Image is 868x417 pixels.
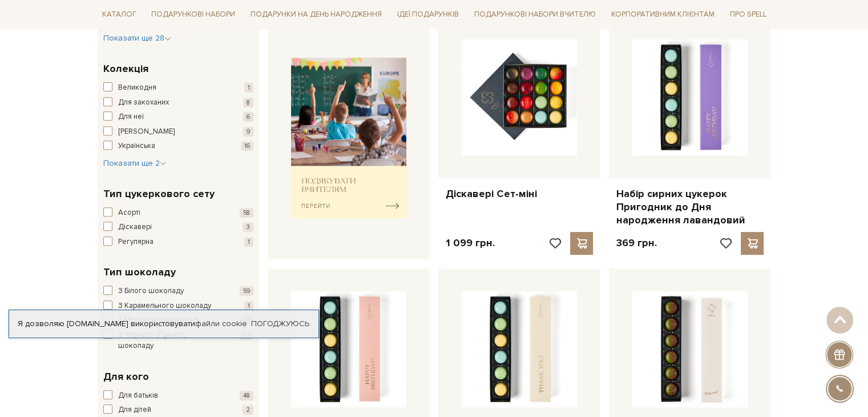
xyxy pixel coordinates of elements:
[244,237,253,247] span: 1
[103,207,253,219] button: Асорті 58
[118,404,151,416] span: Для дітей
[118,126,175,138] span: [PERSON_NAME]
[291,58,407,218] img: banner
[118,82,156,94] span: Великодня
[103,264,176,280] span: Тип шоколаду
[445,236,494,250] p: 1 099 грн.
[103,33,171,43] span: Показати ще 28
[103,186,215,202] span: Тип цукеркового сету
[103,222,253,233] button: Діскавері 3
[244,83,253,93] span: 1
[98,6,141,23] a: Каталог
[9,319,318,329] div: Я дозволяю [DOMAIN_NAME] використовувати
[103,82,253,94] button: Великодня 1
[470,5,600,24] a: Подарункові набори Вчителю
[103,141,253,152] button: Українська 16
[445,187,593,201] a: Діскавері Сет-міні
[103,330,253,352] button: З Чорного (Гіркого) шоколаду 73
[147,6,240,23] a: Подарункові набори
[103,61,148,77] span: Колекція
[243,405,253,415] span: 2
[243,127,253,137] span: 9
[243,222,253,232] span: 3
[616,236,656,250] p: 369 грн.
[103,97,253,109] button: Для закоханих 8
[607,6,719,23] a: Корпоративним клієнтам
[103,369,149,384] span: Для кого
[103,126,253,138] button: [PERSON_NAME] 9
[118,141,155,152] span: Українська
[118,300,211,312] span: З Карамельного шоколаду
[240,286,253,296] span: 59
[240,208,253,218] span: 58
[103,236,253,248] button: Регулярна 1
[103,33,171,44] button: Показати ще 28
[616,187,764,227] a: Набір сирних цукерок Пригодник до Дня народження лавандовий
[103,158,167,169] button: Показати ще 2
[241,141,253,151] span: 16
[243,112,253,122] span: 6
[195,319,247,328] a: файли cookie
[118,97,169,109] span: Для закоханих
[103,158,167,168] span: Показати ще 2
[103,286,253,297] button: З Білого шоколаду 59
[118,222,152,233] span: Діскавері
[251,319,309,329] a: Погоджуюсь
[118,111,144,123] span: Для неї
[118,390,158,402] span: Для батьків
[103,390,253,402] button: Для батьків 48
[244,301,253,311] span: 1
[725,6,770,23] a: Про Spell
[118,236,154,248] span: Регулярна
[240,391,253,400] span: 48
[118,330,222,352] span: З Чорного (Гіркого) шоколаду
[103,111,253,123] button: Для неї 6
[103,404,253,416] button: Для дітей 2
[243,98,253,107] span: 8
[118,286,184,297] span: З Білого шоколаду
[246,6,386,23] a: Подарунки на День народження
[239,330,253,340] span: 73
[103,300,253,312] button: З Карамельного шоколаду 1
[118,207,140,219] span: Асорті
[393,6,463,23] a: Ідеї подарунків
